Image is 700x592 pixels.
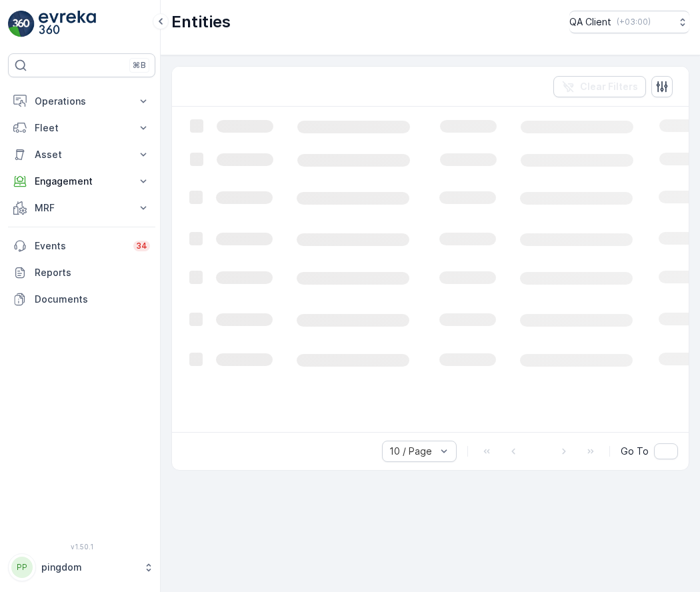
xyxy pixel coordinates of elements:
p: Entities [171,11,231,33]
a: Events34 [8,233,155,259]
p: Events [35,239,125,253]
span: Go To [621,445,649,458]
img: logo [8,11,35,37]
span: v 1.50.1 [8,543,155,551]
p: MRF [35,201,129,215]
button: MRF [8,195,155,221]
button: Operations [8,88,155,115]
p: pingdom [41,561,137,574]
p: Documents [35,293,150,306]
button: QA Client(+03:00) [569,11,689,33]
p: ⌘B [133,60,146,71]
button: Fleet [8,115,155,141]
p: Reports [35,266,150,279]
p: QA Client [569,15,611,29]
div: PP [11,557,33,578]
a: Reports [8,259,155,286]
p: Asset [35,148,129,161]
p: Clear Filters [580,80,638,93]
button: Clear Filters [553,76,646,97]
a: Documents [8,286,155,313]
p: ( +03:00 ) [617,17,651,27]
img: logo_light-DOdMpM7g.png [39,11,96,37]
p: Fleet [35,121,129,135]
button: Engagement [8,168,155,195]
p: 34 [136,241,147,251]
button: Asset [8,141,155,168]
p: Operations [35,95,129,108]
button: PPpingdom [8,553,155,581]
p: Engagement [35,175,129,188]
